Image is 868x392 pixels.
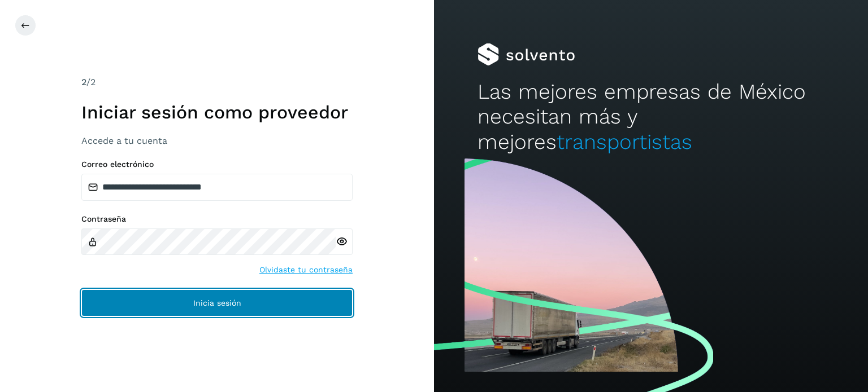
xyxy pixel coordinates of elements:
[81,77,86,87] span: 2
[81,289,353,316] button: Inicia sesión
[259,264,353,276] a: Olvidaste tu contraseña
[81,135,353,146] h3: Accede a tu cuenta
[557,130,692,154] span: transportistas
[81,102,353,123] h1: Iniciar sesión como proveedor
[193,299,241,307] span: Inicia sesión
[81,76,353,89] div: /2
[478,80,824,155] h2: Las mejores empresas de México necesitan más y mejores
[81,160,353,169] label: Correo electrónico
[81,214,353,224] label: Contraseña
